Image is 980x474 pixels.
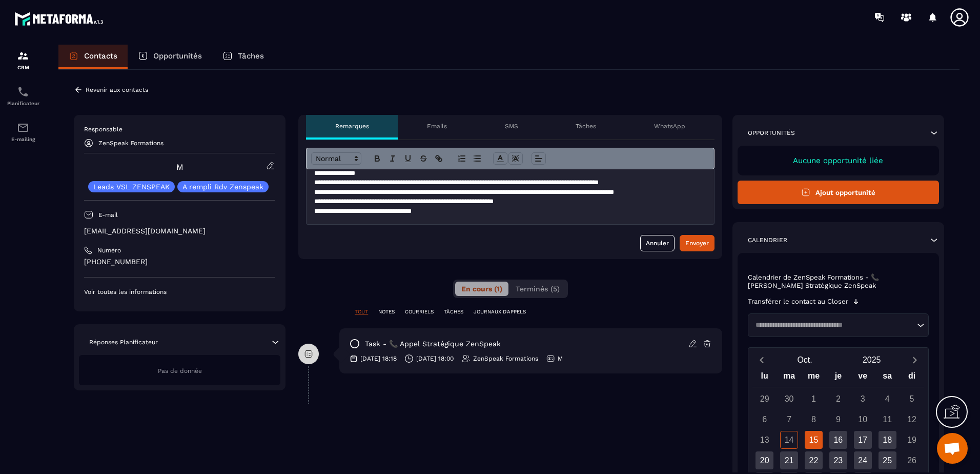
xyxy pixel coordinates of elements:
p: Leads VSL ZENSPEAK [93,183,170,190]
p: Aucune opportunité liée [748,156,929,165]
div: 6 [756,410,773,428]
p: Opportunités [748,129,795,137]
div: 25 [879,451,896,469]
span: Terminés (5) [516,285,560,293]
p: Revenir aux contacts [86,86,148,93]
p: [DATE] 18:18 [360,354,397,363]
div: 2 [829,390,847,408]
div: ve [850,369,875,387]
p: COURRIELS [405,308,434,315]
div: 15 [805,431,823,449]
img: logo [14,9,107,28]
p: Contacts [84,51,117,61]
div: 29 [756,390,773,408]
p: E-mail [98,211,118,219]
div: Search for option [748,313,929,337]
a: emailemailE-mailing [3,114,44,150]
div: 23 [829,451,847,469]
div: 12 [903,410,921,428]
p: WhatsApp [654,122,685,130]
p: Réponses Planificateur [89,338,158,346]
p: ZenSpeak Formations [473,354,538,363]
p: [PHONE_NUMBER] [84,257,275,267]
button: Annuler [640,235,675,251]
p: E-mailing [3,136,44,142]
div: lu [752,369,777,387]
img: formation [17,50,29,62]
button: Envoyer [680,235,714,251]
div: 7 [780,410,798,428]
p: M [558,354,563,363]
span: Pas de donnée [158,367,202,374]
button: Previous month [752,353,771,367]
div: di [900,369,924,387]
p: CRM [3,65,44,70]
div: 1 [805,390,823,408]
a: schedulerschedulerPlanificateur [3,78,44,114]
div: 16 [829,431,847,449]
p: Tâches [238,51,264,61]
p: TÂCHES [444,308,463,315]
div: Envoyer [685,238,709,248]
p: JOURNAUX D'APPELS [474,308,526,315]
div: 30 [780,390,798,408]
p: Calendrier [748,236,787,244]
p: TOUT [355,308,368,315]
p: Voir toutes les informations [84,288,275,296]
div: 18 [879,431,896,449]
img: scheduler [17,86,29,98]
a: M [176,162,183,172]
p: Numéro [97,246,121,254]
a: Opportunités [128,45,212,69]
button: Open months overlay [771,351,839,369]
p: [DATE] 18:00 [416,354,454,363]
div: 13 [756,431,773,449]
button: Next month [905,353,924,367]
div: sa [875,369,900,387]
button: Open years overlay [838,351,905,369]
p: task - 📞 Appel Stratégique ZenSpeak [365,339,501,349]
p: ZenSpeak Formations [98,140,164,147]
div: 4 [879,390,896,408]
div: 14 [780,431,798,449]
div: 26 [903,451,921,469]
div: 22 [805,451,823,469]
div: je [826,369,850,387]
div: 17 [854,431,872,449]
div: 9 [829,410,847,428]
button: Terminés (5) [509,282,566,296]
p: SMS [505,122,518,130]
p: Tâches [576,122,596,130]
div: Ouvrir le chat [937,433,968,464]
p: Calendrier de ZenSpeak Formations - 📞 [PERSON_NAME] Stratégique ZenSpeak [748,273,929,290]
div: 5 [903,390,921,408]
div: 21 [780,451,798,469]
p: Planificateur [3,101,44,106]
div: 11 [879,410,896,428]
p: [EMAIL_ADDRESS][DOMAIN_NAME] [84,226,275,236]
a: Contacts [58,45,128,69]
div: 10 [854,410,872,428]
a: Tâches [212,45,274,69]
p: NOTES [378,308,395,315]
p: Opportunités [153,51,202,61]
div: me [802,369,826,387]
p: Emails [427,122,447,130]
input: Search for option [752,320,914,330]
p: A rempli Rdv Zenspeak [182,183,263,190]
button: En cours (1) [455,282,508,296]
p: Remarques [335,122,369,130]
div: ma [777,369,802,387]
span: En cours (1) [461,285,502,293]
div: 24 [854,451,872,469]
p: Transférer le contact au Closer [748,298,848,306]
div: 20 [756,451,773,469]
div: 8 [805,410,823,428]
img: email [17,122,29,134]
div: 19 [903,431,921,449]
div: 3 [854,390,872,408]
button: Ajout opportunité [738,181,939,204]
p: Responsable [84,125,275,133]
a: formationformationCRM [3,42,44,78]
